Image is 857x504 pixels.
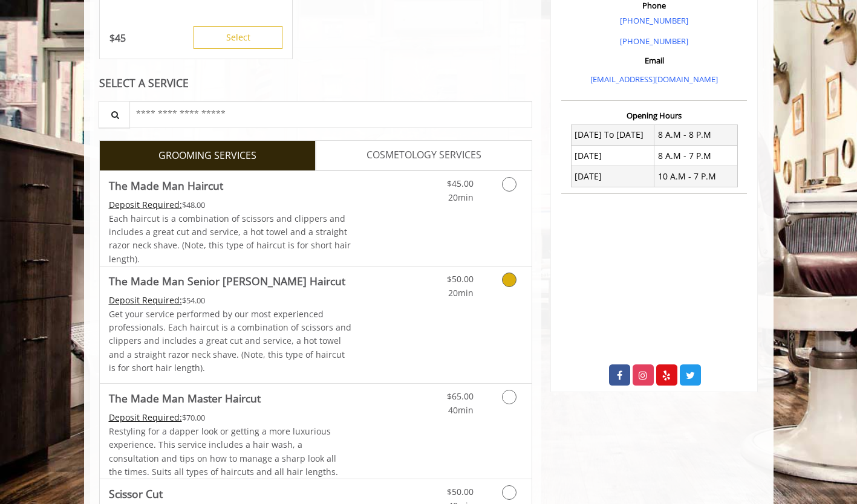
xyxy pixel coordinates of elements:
[194,26,282,49] button: Select
[109,412,182,423] span: This service needs some Advance to be paid before we block your appointment
[109,177,223,194] b: The Made Man Haircut
[654,124,738,145] td: 8 A.M - 8 P.M
[109,273,345,289] b: The Made Man Senior [PERSON_NAME] Haircut
[448,287,474,299] span: 20min
[571,124,654,145] td: [DATE] To [DATE]
[109,390,261,407] b: The Made Man Master Haircut
[620,36,688,47] a: [PHONE_NUMBER]
[564,1,744,10] h3: Phone
[448,404,474,416] span: 40min
[564,56,744,65] h3: Email
[561,111,747,120] h3: Opening Hours
[109,31,126,45] p: 45
[109,425,338,477] span: Restyling for a dapper look or getting a more luxurious experience. This service includes a hair ...
[109,485,163,502] b: Scissor Cut
[109,308,352,375] p: Get your service performed by our most experienced professionals. Each haircut is a combination o...
[447,390,474,402] span: $65.00
[109,213,351,265] span: Each haircut is a combination of scissors and clippers and includes a great cut and service, a ho...
[109,294,182,306] span: This service needs some Advance to be paid before we block your appointment
[109,411,352,424] div: $70.00
[367,147,481,163] span: COSMETOLOGY SERVICES
[109,294,352,307] div: $54.00
[654,146,738,166] td: 8 A.M - 7 P.M
[654,166,738,187] td: 10 A.M - 7 P.M
[571,146,654,166] td: [DATE]
[447,178,474,189] span: $45.00
[99,101,130,128] button: Service Search
[158,148,256,164] span: GROOMING SERVICES
[109,198,352,212] div: $48.00
[109,199,182,210] span: This service needs some Advance to be paid before we block your appointment
[448,192,474,203] span: 20min
[620,15,688,26] a: [PHONE_NUMBER]
[99,77,533,89] div: SELECT A SERVICE
[447,486,474,497] span: $50.00
[571,166,654,187] td: [DATE]
[109,31,115,45] span: $
[590,74,718,85] a: [EMAIL_ADDRESS][DOMAIN_NAME]
[447,273,474,285] span: $50.00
